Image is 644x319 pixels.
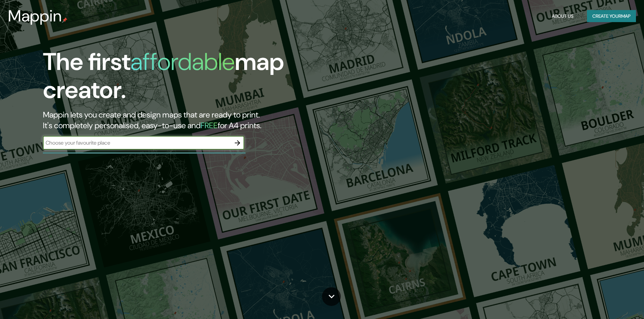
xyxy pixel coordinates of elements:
h5: FREE [201,120,218,131]
h3: Mappin [8,7,62,25]
h1: The first map creator. [43,48,365,109]
h1: affordable [130,46,235,77]
img: mappin-pin [62,17,67,23]
button: About Us [549,10,576,22]
button: Create yourmap [587,10,636,22]
input: Choose your favourite place [43,139,231,147]
h2: Mappin lets you create and design maps that are ready to print. It's completely personalised, eas... [43,109,365,131]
